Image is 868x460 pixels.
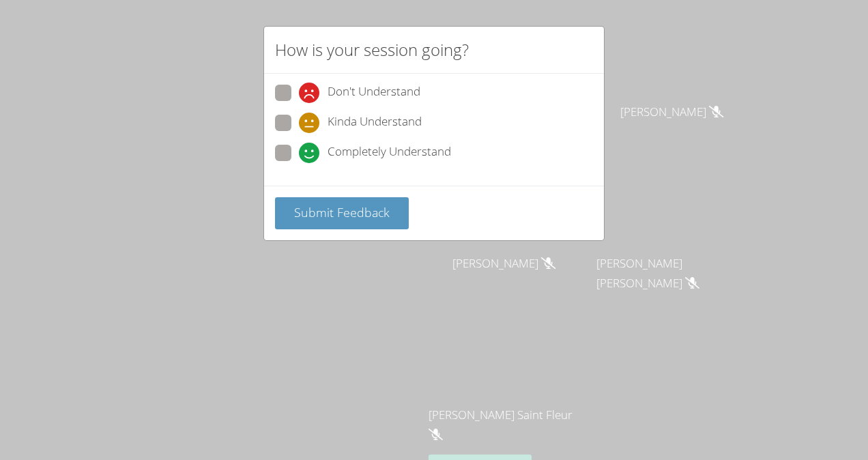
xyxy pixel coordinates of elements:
[275,38,469,62] h2: How is your session going?
[294,204,390,220] span: Submit Feedback
[328,143,451,163] span: Completely Understand
[328,83,420,103] span: Don't Understand
[328,113,422,133] span: Kinda Understand
[275,197,409,229] button: Submit Feedback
